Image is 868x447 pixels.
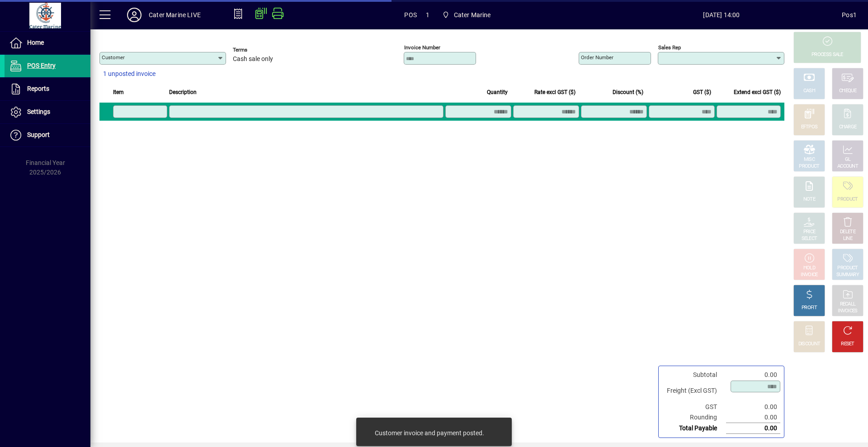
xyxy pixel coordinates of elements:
div: HOLD [803,265,815,272]
mat-label: Order number [581,54,613,61]
span: Cater Marine [439,7,495,23]
span: Cater Marine [454,8,491,22]
div: PRODUCT [837,196,858,203]
div: Cater Marine LIVE [149,8,201,22]
div: CASH [803,88,815,94]
div: PRICE [803,229,816,235]
span: Settings [27,108,50,115]
div: CHARGE [839,124,857,131]
span: Quantity [487,87,508,97]
td: GST [662,402,726,412]
div: PRODUCT [837,265,858,272]
div: GL [845,156,851,163]
button: 1 unposted invoice [99,66,159,82]
span: Reports [27,85,49,92]
span: Support [27,131,50,138]
div: DISCOUNT [798,341,820,348]
button: Profile [120,7,149,23]
mat-label: Invoice number [404,44,440,51]
td: Freight (Excl GST) [662,380,726,402]
div: INVOICES [838,308,857,315]
a: Settings [5,101,90,123]
div: PRODUCT [799,163,819,170]
mat-label: Customer [102,54,125,61]
span: Terms [233,47,287,53]
td: 0.00 [726,402,780,412]
div: SUMMARY [836,272,859,278]
span: [DATE] 14:00 [601,8,842,22]
div: ACCOUNT [837,163,858,170]
span: Cash sale only [233,56,273,63]
a: Reports [5,78,90,100]
span: 1 unposted invoice [103,69,156,79]
div: CHEQUE [839,88,856,94]
td: 0.00 [726,370,780,380]
div: MISC [804,156,815,163]
span: Extend excl GST ($) [734,87,781,97]
div: PROCESS SALE [811,52,843,58]
div: NOTE [803,196,815,203]
div: INVOICE [801,272,817,278]
span: 1 [426,8,429,22]
a: Home [5,32,90,54]
td: 0.00 [726,412,780,423]
span: POS [404,8,417,22]
div: RECALL [840,301,856,308]
div: PROFIT [802,305,817,311]
div: EFTPOS [801,124,818,131]
td: Subtotal [662,370,726,380]
span: Item [113,87,124,97]
span: POS Entry [27,62,56,69]
span: Discount (%) [613,87,643,97]
span: Description [169,87,197,97]
div: Customer invoice and payment posted. [375,428,484,438]
div: SELECT [802,235,817,242]
div: LINE [843,235,852,242]
span: Home [27,39,44,46]
mat-label: Sales rep [658,44,681,51]
div: DELETE [840,229,855,235]
td: Total Payable [662,423,726,434]
td: Rounding [662,412,726,423]
span: GST ($) [693,87,711,97]
div: Pos1 [842,8,857,22]
a: Support [5,124,90,146]
td: 0.00 [726,423,780,434]
div: RESET [841,341,854,348]
span: Rate excl GST ($) [534,87,576,97]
